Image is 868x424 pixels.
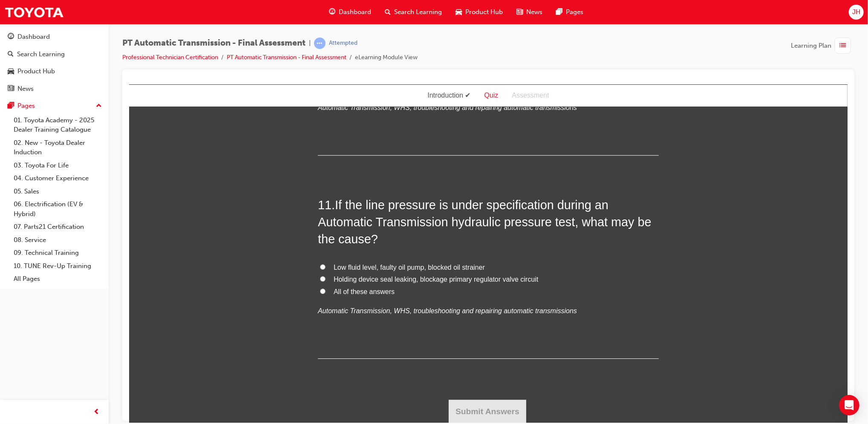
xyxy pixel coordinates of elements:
a: pages-iconPages [549,3,590,21]
a: Dashboard [3,29,105,45]
span: PT Automatic Transmission - Final Assessment [122,38,306,48]
div: News [17,84,34,94]
input: Holding device seal leaking, blockage primary regulator valve circuit [191,191,196,197]
div: Search Learning [17,49,65,59]
em: Automatic Transmission, WHS, troubleshooting and repairing automatic transmissions [189,19,448,26]
span: News [526,7,542,17]
a: All Pages [10,272,105,286]
span: guage-icon [8,33,14,41]
button: Pages [3,98,105,114]
a: Search Learning [3,46,105,62]
input: All of these answers [191,204,196,209]
span: Learning Plan [791,41,831,51]
span: Product Hub [465,7,503,17]
div: Introduction [291,5,348,17]
a: news-iconNews [510,3,549,21]
div: Attempted [329,39,358,47]
button: Learning Plan [791,37,854,54]
span: Holding device seal leaking, blockage primary regulator valve circuit [205,191,409,198]
span: pages-icon [8,102,14,110]
span: guage-icon [329,7,335,17]
a: car-iconProduct Hub [449,3,510,21]
span: pages-icon [556,7,562,17]
span: If the line pressure is under specification during an Automatic Transmission hydraulic pressure t... [189,113,522,162]
a: 05. Sales [10,185,105,198]
span: car-icon [456,7,462,17]
a: 08. Service [10,234,105,247]
span: Search Learning [394,7,442,17]
div: Dashboard [17,32,50,42]
button: Submit Answers [320,315,397,339]
em: Automatic Transmission, WHS, troubleshooting and repairing automatic transmissions [189,222,448,230]
a: Product Hub [3,63,105,79]
a: 03. Toyota For Life [10,159,105,172]
span: All of these answers [205,203,265,211]
a: search-iconSearch Learning [378,3,449,21]
div: Pages [17,101,35,111]
div: Product Hub [17,66,55,76]
a: guage-iconDashboard [322,3,378,21]
a: 04. Customer Experience [10,172,105,185]
li: eLearning Module View [355,53,418,63]
span: Pages [566,7,583,17]
a: 01. Toyota Academy - 2025 Dealer Training Catalogue [10,114,105,136]
span: JH [852,7,860,17]
span: list-icon [840,40,846,51]
a: News [3,81,105,97]
span: | [309,38,311,48]
span: prev-icon [94,407,100,418]
span: up-icon [96,101,102,112]
button: JH [849,5,864,20]
span: search-icon [385,7,391,17]
span: car-icon [8,68,14,75]
div: Quiz [349,5,376,17]
a: 09. Technical Training [10,246,105,260]
span: Dashboard [339,7,371,17]
input: Low fluid level, faulty oil pump, blocked oil strainer [191,179,196,185]
a: PT Automatic Transmission - Final Assessment [227,54,346,61]
span: Low fluid level, faulty oil pump, blocked oil strainer [205,179,356,186]
a: Professional Technician Certification [122,54,218,61]
div: Assessment [376,5,427,17]
a: 06. Electrification (EV & Hybrid) [10,198,105,220]
span: learningRecordVerb_ATTEMPT-icon [314,37,326,49]
a: 10. TUNE Rev-Up Training [10,260,105,273]
a: 02. New - Toyota Dealer Induction [10,136,105,159]
span: news-icon [8,85,14,93]
span: news-icon [516,7,523,17]
h2: 11 . [189,112,530,163]
button: DashboardSearch LearningProduct HubNews [3,27,105,98]
span: search-icon [8,51,14,58]
img: Trak [4,3,64,22]
div: Open Intercom Messenger [839,395,859,415]
a: 07. Parts21 Certification [10,220,105,234]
